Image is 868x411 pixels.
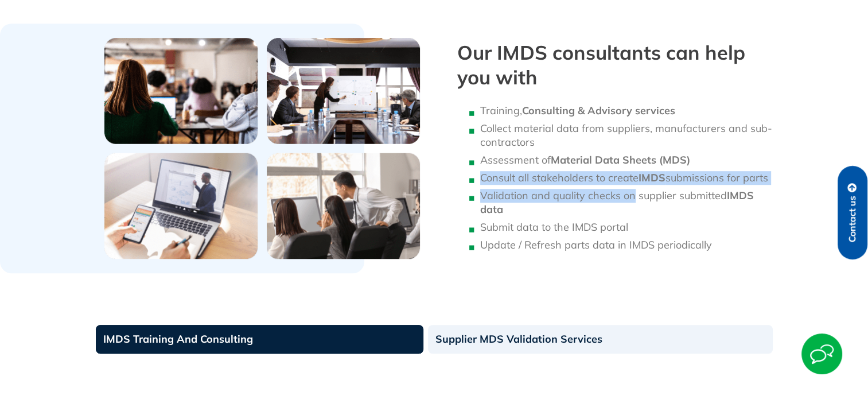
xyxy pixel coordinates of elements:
[522,104,675,117] strong: Consulting & Advisory services
[96,325,423,354] a: IMDS Training And Consulting
[457,41,773,90] h3: Our IMDS consultants can help you with
[847,196,858,242] span: Contact us
[480,171,773,185] li: Consult all stakeholders to create submissions for parts
[480,238,773,252] li: Update / Refresh parts data in IMDS periodically
[480,189,754,216] strong: IMDS data
[480,153,773,167] li: Assessment of
[838,166,867,259] a: Contact us
[428,325,773,354] a: Supplier MDS Validation Services
[480,122,773,149] li: Collect material data from suppliers, manufacturers and sub-contractors
[801,334,842,374] img: Start Chat
[480,189,773,216] li: Validation and quality checks on supplier submitted
[639,171,665,184] strong: IMDS
[480,220,773,234] li: Submit data to the IMDS portal
[480,104,773,118] li: Training,
[551,153,690,166] strong: Material Data Sheets (MDS)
